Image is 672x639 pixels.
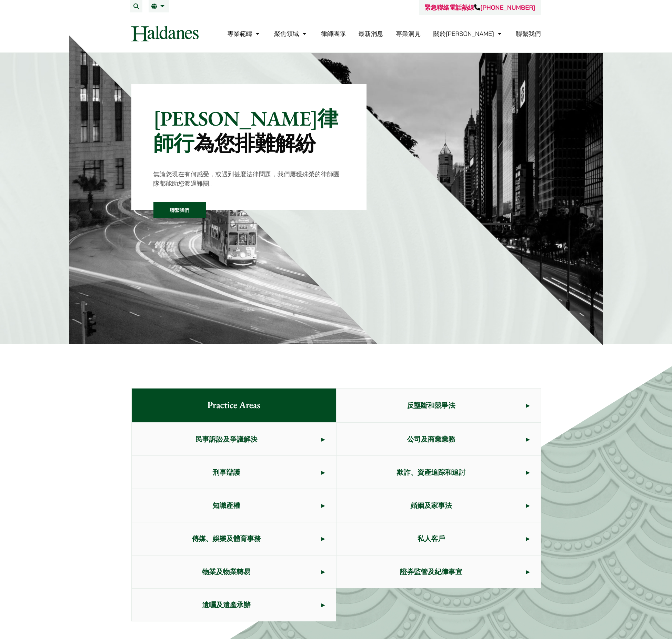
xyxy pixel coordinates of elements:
[337,522,541,555] a: 私人客戶
[337,556,541,588] a: 證券監管及紀律事宜
[337,423,526,455] span: 公司及商業業務
[396,30,421,38] a: 專業洞見
[337,489,526,522] span: 婚姻及家事法
[132,522,321,555] span: 傳媒、娛樂及體育事務
[153,202,206,218] a: 聯繫我們
[337,489,541,522] a: 婚姻及家事法
[358,30,383,38] a: 最新消息
[194,130,315,157] mark: 為您排難解紛
[132,589,321,621] span: 遺囑及遺產承辦
[132,522,336,555] a: 傳媒、娛樂及體育事務
[132,456,336,489] a: 刑事辯護
[132,489,336,522] a: 知識產權
[424,3,535,11] a: 緊急聯絡電話熱線[PHONE_NUMBER]
[153,169,345,188] p: 無論您現在有何感受，或遇到甚麼法律問題，我們屢獲殊榮的律師團隊都能助您渡過難關。
[337,389,526,422] span: 反壟斷和競爭法
[131,26,199,41] img: Logo of Haldanes
[132,556,321,588] span: 物業及物業轉易
[132,556,336,588] a: 物業及物業轉易
[132,423,336,455] a: 民事訴訟及爭議解決
[337,456,526,489] span: 欺詐、資產追踪和追討
[321,30,346,38] a: 律師團隊
[337,389,541,422] a: 反壟斷和競爭法
[132,489,321,522] span: 知識產權
[151,3,166,9] a: 繁
[337,456,541,489] a: 欺詐、資產追踪和追討
[196,389,271,422] span: Practice Areas
[132,423,321,455] span: 民事訴訟及爭議解決
[337,522,526,555] span: 私人客戶
[516,30,541,38] a: 聯繫我們
[227,30,261,38] a: 專業範疇
[132,456,321,489] span: 刑事辯護
[433,30,503,38] a: 關於何敦
[337,423,541,455] a: 公司及商業業務
[132,589,336,621] a: 遺囑及遺產承辦
[153,106,345,156] p: [PERSON_NAME]律師行
[274,30,308,38] a: 聚焦領域
[337,556,526,588] span: 證券監管及紀律事宜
